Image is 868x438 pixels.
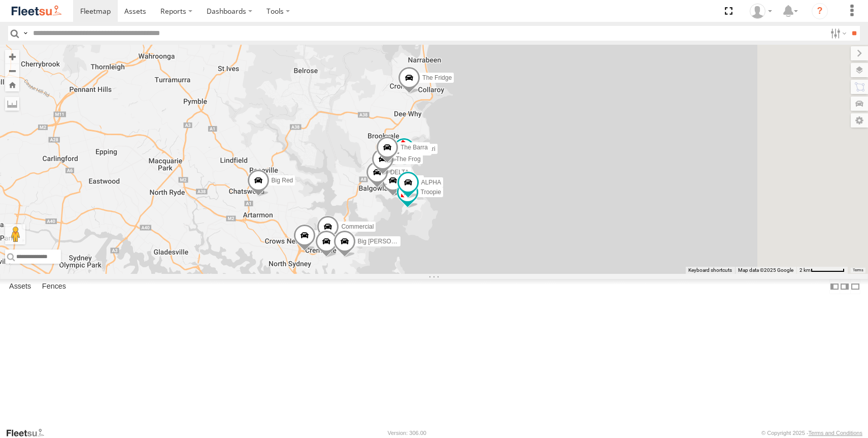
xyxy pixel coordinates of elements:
button: Zoom out [5,64,19,78]
label: Map Settings [851,113,868,128]
label: Dock Summary Table to the Left [829,279,840,294]
img: fleetsu-logo-horizontal.svg [10,4,63,18]
span: The Barra [400,144,427,151]
div: Version: 306.00 [388,430,426,436]
span: Troopie [421,189,441,196]
label: Fences [37,279,71,294]
a: Terms (opens in new tab) [853,268,863,272]
span: Commercial [341,223,374,230]
label: Dock Summary Table to the Right [840,279,850,294]
button: Keyboard shortcuts [688,267,732,274]
span: Map data ©2025 Google [738,267,793,273]
label: Search Filter Options [826,26,848,41]
span: The Frog [396,155,421,162]
i: ? [812,3,828,19]
span: Big Red [272,177,293,184]
span: Big [PERSON_NAME] [358,238,418,245]
button: Map scale: 2 km per 63 pixels [796,267,848,274]
a: Terms and Conditions [809,430,862,436]
a: Visit our Website [6,428,52,438]
div: Katy Horvath [746,4,776,19]
label: Assets [4,279,36,294]
span: DELTA [390,169,409,176]
label: Hide Summary Table [850,279,860,294]
button: Zoom Home [5,78,19,91]
button: Drag Pegman onto the map to open Street View [5,224,25,244]
span: The Fridge [422,74,452,81]
span: 2 km [799,267,811,273]
label: Search Query [21,26,29,41]
label: Measure [5,97,19,111]
div: © Copyright 2025 - [761,430,862,436]
span: ALPHA [421,179,441,186]
button: Zoom in [5,50,19,64]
